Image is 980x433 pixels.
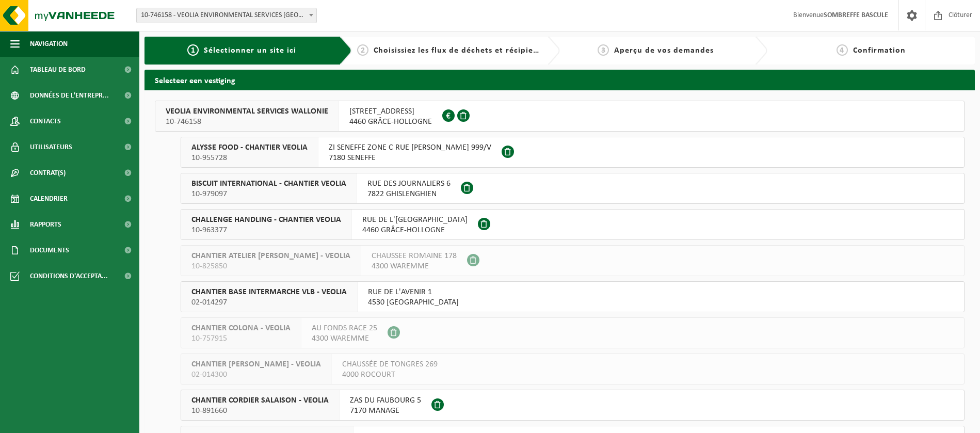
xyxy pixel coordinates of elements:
[191,142,308,153] span: ALYSSE FOOD - CHANTIER VEOLIA
[329,153,491,163] span: 7180 SENEFFE
[30,108,61,134] span: Contacts
[350,395,421,406] span: ZAS DU FAUBOURG 5
[30,31,68,57] span: Navigation
[374,46,545,55] span: Choisissiez les flux de déchets et récipients
[350,406,421,416] span: 7170 MANAGE
[136,8,317,23] span: 10-746158 - VEOLIA ENVIRONMENTAL SERVICES WALLONIE - GRÂCE-HOLLOGNE
[372,251,457,261] span: CHAUSSEE ROMAINE 178
[357,44,368,56] span: 2
[137,8,316,23] span: 10-746158 - VEOLIA ENVIRONMENTAL SERVICES WALLONIE - GRÂCE-HOLLOGNE
[166,117,328,127] span: 10-746158
[349,117,432,127] span: 4460 GRÂCE-HOLLOGNE
[181,209,965,240] button: CHALLENGE HANDLING - CHANTIER VEOLIA 10-963377 RUE DE L'[GEOGRAPHIC_DATA]4460 GRÂCE-HOLLOGNE
[166,106,328,117] span: VEOLIA ENVIRONMENTAL SERVICES WALLONIE
[342,370,438,380] span: 4000 ROCOURT
[181,390,965,421] button: CHANTIER CORDIER SALAISON - VEOLIA 10-891660 ZAS DU FAUBOURG 57170 MANAGE
[155,101,965,132] button: VEOLIA ENVIRONMENTAL SERVICES WALLONIE 10-746158 [STREET_ADDRESS]4460 GRÂCE-HOLLOGNE
[30,134,72,160] span: Utilisateurs
[191,323,291,333] span: CHANTIER COLONA - VEOLIA
[30,186,68,212] span: Calendrier
[367,179,451,189] span: RUE DES JOURNALIERS 6
[187,44,199,56] span: 1
[342,359,438,370] span: CHAUSSÉE DE TONGRES 269
[853,46,906,55] span: Confirmation
[191,359,321,370] span: CHANTIER [PERSON_NAME] - VEOLIA
[349,106,432,117] span: [STREET_ADDRESS]
[181,281,965,312] button: CHANTIER BASE INTERMARCHE VLB - VEOLIA 02-014297 RUE DE L'AVENIR 14530 [GEOGRAPHIC_DATA]
[30,237,69,263] span: Documents
[837,44,848,56] span: 4
[614,46,714,55] span: Aperçu de vos demandes
[191,370,321,380] span: 02-014300
[367,189,451,199] span: 7822 GHISLENGHIEN
[362,225,468,235] span: 4460 GRÂCE-HOLLOGNE
[30,57,86,83] span: Tableau de bord
[598,44,609,56] span: 3
[191,225,341,235] span: 10-963377
[191,287,347,297] span: CHANTIER BASE INTERMARCHE VLB - VEOLIA
[30,83,109,108] span: Données de l'entrepr...
[824,11,888,19] strong: SOMBREFFE BASCULE
[191,215,341,225] span: CHALLENGE HANDLING - CHANTIER VEOLIA
[30,160,66,186] span: Contrat(s)
[204,46,296,55] span: Sélectionner un site ici
[372,261,457,271] span: 4300 WAREMME
[30,263,108,289] span: Conditions d'accepta...
[191,153,308,163] span: 10-955728
[30,212,61,237] span: Rapports
[362,215,468,225] span: RUE DE L'[GEOGRAPHIC_DATA]
[191,395,329,406] span: CHANTIER CORDIER SALAISON - VEOLIA
[191,333,291,344] span: 10-757915
[368,287,459,297] span: RUE DE L'AVENIR 1
[312,333,377,344] span: 4300 WAREMME
[312,323,377,333] span: AU FONDS RACE 25
[191,179,346,189] span: BISCUIT INTERNATIONAL - CHANTIER VEOLIA
[191,251,350,261] span: CHANTIER ATELIER [PERSON_NAME] - VEOLIA
[191,189,346,199] span: 10-979097
[181,137,965,168] button: ALYSSE FOOD - CHANTIER VEOLIA 10-955728 ZI SENEFFE ZONE C RUE [PERSON_NAME] 999/V7180 SENEFFE
[191,406,329,416] span: 10-891660
[329,142,491,153] span: ZI SENEFFE ZONE C RUE [PERSON_NAME] 999/V
[191,261,350,271] span: 10-825850
[144,70,975,90] h2: Selecteer een vestiging
[181,173,965,204] button: BISCUIT INTERNATIONAL - CHANTIER VEOLIA 10-979097 RUE DES JOURNALIERS 67822 GHISLENGHIEN
[191,297,347,308] span: 02-014297
[368,297,459,308] span: 4530 [GEOGRAPHIC_DATA]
